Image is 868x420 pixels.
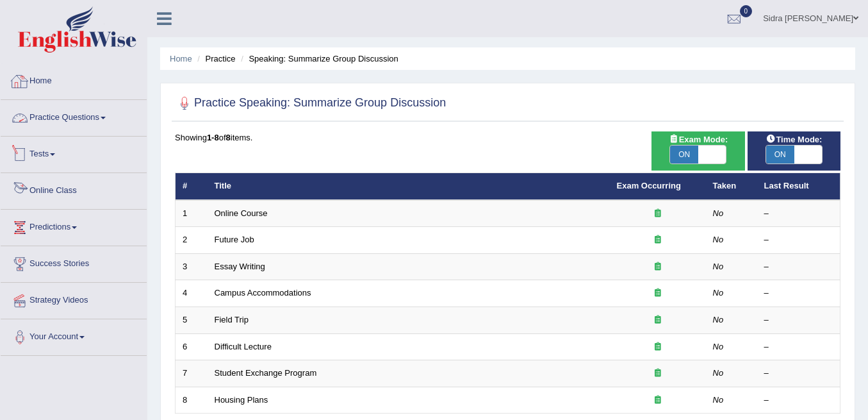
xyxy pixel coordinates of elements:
[713,395,724,405] em: No
[1,137,147,169] a: Tests
[713,368,724,378] em: No
[226,133,231,142] b: 8
[664,133,733,146] span: Exam Mode:
[170,54,192,63] a: Home
[764,261,833,273] div: –
[215,315,249,324] a: Field Trip
[1,283,147,315] a: Strategy Videos
[238,53,398,65] li: Speaking: Summarize Group Discussion
[713,342,724,351] em: No
[617,341,699,353] div: Exam occurring question
[713,315,724,324] em: No
[713,262,724,271] em: No
[176,333,208,360] td: 6
[207,133,219,142] b: 1-8
[175,131,840,144] div: Showing of items.
[764,394,833,407] div: –
[194,53,235,65] li: Practice
[215,395,268,405] a: Housing Plans
[766,146,794,164] span: ON
[760,133,827,146] span: Time Mode:
[617,367,699,380] div: Exam occurring question
[1,319,147,351] a: Your Account
[215,342,272,351] a: Difficult Lecture
[713,288,724,298] em: No
[176,227,208,254] td: 2
[764,367,833,380] div: –
[175,94,446,113] h2: Practice Speaking: Summarize Group Discussion
[617,261,699,273] div: Exam occurring question
[651,131,744,171] div: Show exams occurring in exams
[617,314,699,326] div: Exam occurring question
[764,234,833,246] div: –
[176,200,208,227] td: 1
[713,235,724,244] em: No
[617,208,699,220] div: Exam occurring question
[764,314,833,326] div: –
[176,360,208,387] td: 7
[176,280,208,307] td: 4
[215,368,317,378] a: Student Exchange Program
[215,262,265,271] a: Essay Writing
[1,63,147,96] a: Home
[764,341,833,353] div: –
[617,181,681,190] a: Exam Occurring
[215,208,268,218] a: Online Course
[706,173,757,200] th: Taken
[176,387,208,414] td: 8
[764,287,833,299] div: –
[1,100,147,132] a: Practice Questions
[176,253,208,280] td: 3
[1,173,147,205] a: Online Class
[176,307,208,334] td: 5
[670,146,698,164] span: ON
[1,246,147,278] a: Success Stories
[617,287,699,299] div: Exam occurring question
[713,208,724,218] em: No
[215,288,311,298] a: Campus Accommodations
[215,235,254,244] a: Future Job
[617,394,699,407] div: Exam occurring question
[764,208,833,220] div: –
[617,234,699,246] div: Exam occurring question
[176,173,208,200] th: #
[208,173,610,200] th: Title
[740,5,753,17] span: 0
[757,173,840,200] th: Last Result
[1,210,147,242] a: Predictions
